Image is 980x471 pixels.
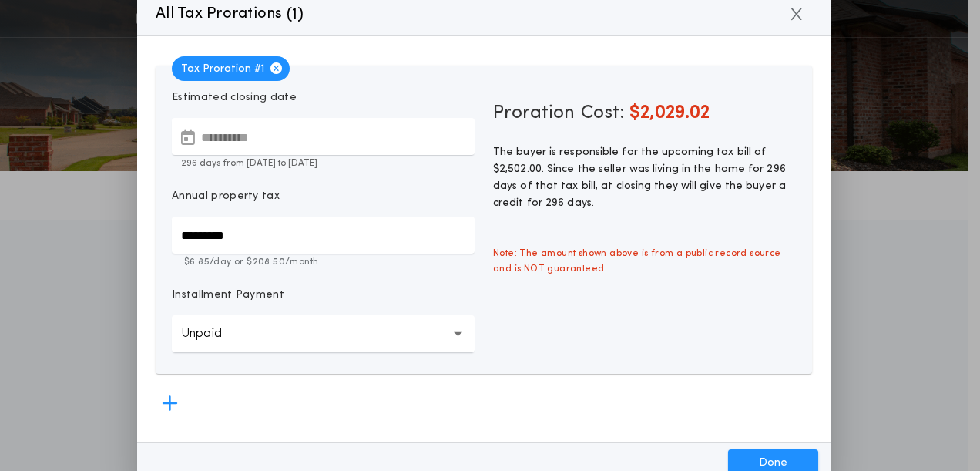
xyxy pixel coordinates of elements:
[172,56,290,81] span: Tax Proration # 1
[172,156,475,170] p: 296 days from [DATE] to [DATE]
[493,146,786,209] span: The buyer is responsible for the upcoming tax bill of $2,502.00. Since the seller was living in t...
[156,2,304,26] p: All Tax Prorations ( )
[493,101,575,126] span: Proration
[172,255,475,269] p: $6.85 /day or $208.50 /month
[172,315,475,352] button: Unpaid
[581,104,625,123] span: Cost:
[172,217,475,254] input: Annual property tax
[172,189,280,204] p: Annual property tax
[172,288,284,303] p: Installment Payment
[629,104,710,123] span: $2,029.02
[181,325,247,343] p: Unpaid
[292,7,297,22] span: 1
[172,90,475,106] p: Estimated closing date
[484,237,805,286] span: Note: The amount shown above is from a public record source and is NOT guaranteed.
